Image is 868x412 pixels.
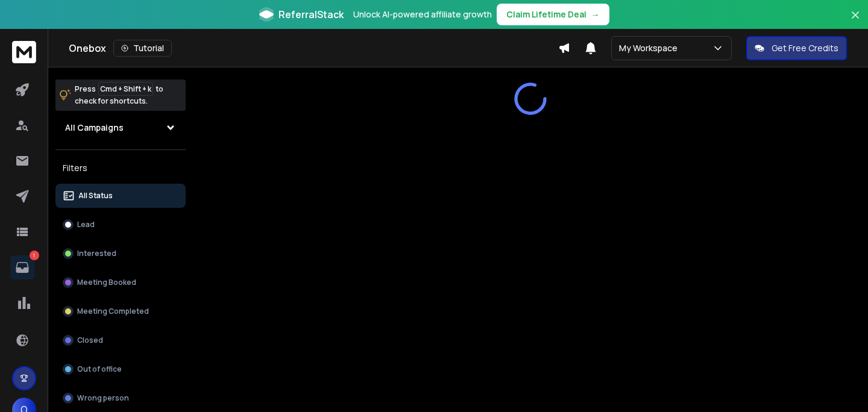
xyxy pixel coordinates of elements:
h3: Filters [55,160,186,176]
p: Out of office [77,364,122,374]
p: My Workspace [619,42,682,54]
p: Closed [77,336,103,345]
span: → [591,8,600,20]
p: Get Free Credits [772,42,838,54]
button: All Status [55,184,186,208]
div: Onebox [69,40,558,57]
span: Cmd + Shift + k [98,82,153,96]
button: All Campaigns [55,116,186,140]
button: Out of office [55,357,186,381]
p: Unlock AI-powered affiliate growth [353,8,492,20]
button: Close banner [848,7,863,36]
p: Lead [77,220,95,229]
button: Tutorial [113,40,172,57]
button: Meeting Booked [55,270,186,295]
button: Lead [55,213,186,237]
p: Interested [77,249,116,258]
button: Wrong person [55,386,186,410]
span: ReferralStack [278,7,344,22]
p: Meeting Booked [77,278,136,287]
p: Meeting Completed [77,307,149,316]
button: Closed [55,328,186,352]
p: Wrong person [77,393,129,403]
h1: All Campaigns [65,122,124,134]
button: Get Free Credits [746,36,847,60]
button: Interested [55,242,186,266]
p: All Status [78,191,113,201]
button: Meeting Completed [55,299,186,323]
p: 1 [30,251,39,260]
button: Claim Lifetime Deal→ [497,4,609,25]
p: Press to check for shortcuts. [75,83,163,107]
a: 1 [10,255,34,279]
